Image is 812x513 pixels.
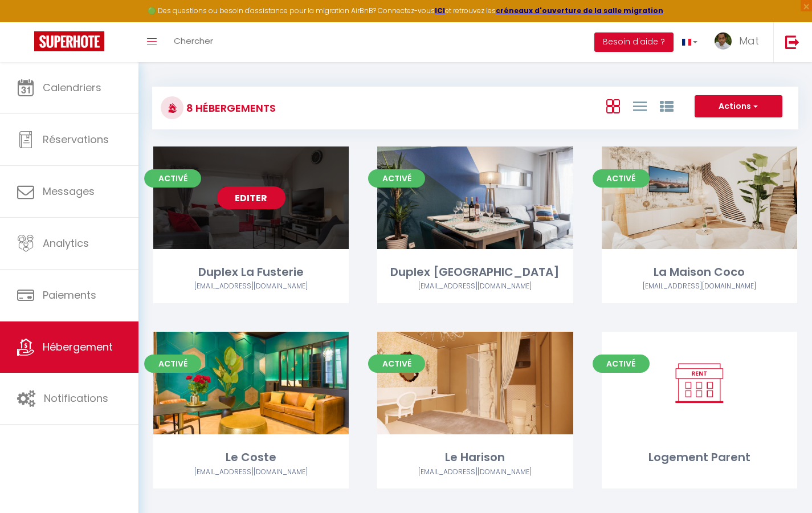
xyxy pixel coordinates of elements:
a: ICI [435,6,445,15]
span: Activé [368,355,425,373]
span: Mat [739,34,759,48]
a: Vue en Liste [633,96,647,115]
span: Notifications [44,391,108,405]
span: Activé [593,169,650,188]
a: Editer [217,186,285,209]
span: Activé [144,169,201,188]
span: Activé [368,169,425,188]
button: Besoin d'aide ? [594,32,674,52]
div: Airbnb [602,281,797,292]
div: Duplex [GEOGRAPHIC_DATA] [377,263,573,281]
img: Super Booking [34,31,104,51]
div: Le Harison [377,449,573,466]
img: ... [715,32,732,50]
a: créneaux d'ouverture de la salle migration [496,6,663,15]
img: logout [785,35,799,49]
span: Messages [43,184,95,198]
a: Vue par Groupe [660,96,674,115]
div: Logement Parent [602,449,797,466]
span: Calendriers [43,80,101,95]
div: Le Coste [153,449,349,466]
a: Vue en Box [606,96,620,115]
div: Airbnb [377,281,573,292]
span: Hébergement [43,340,113,354]
span: Activé [144,355,201,373]
div: Airbnb [153,281,349,292]
div: La Maison Coco [602,263,797,281]
span: Réservations [43,132,109,146]
button: Actions [695,95,782,118]
span: Activé [593,355,650,373]
button: Ouvrir le widget de chat LiveChat [9,5,43,39]
h3: 8 Hébergements [183,95,276,121]
a: Chercher [165,22,222,62]
span: Paiements [43,288,96,302]
div: Duplex La Fusterie [153,263,349,281]
div: Airbnb [153,467,349,478]
span: Analytics [43,236,89,250]
a: ... Mat [706,22,773,62]
span: Chercher [174,35,213,47]
div: Airbnb [377,467,573,478]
